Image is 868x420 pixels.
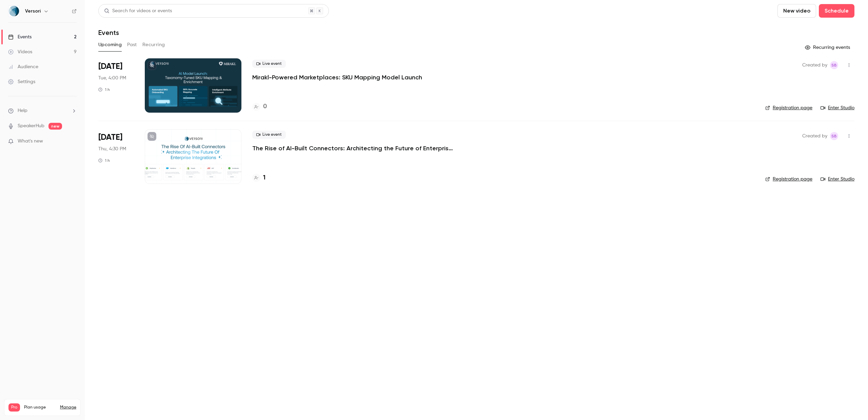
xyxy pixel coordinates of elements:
a: SpeakerHub [18,122,44,130]
div: Audience [8,63,38,70]
a: 1 [252,173,265,183]
h6: Versori [25,8,41,15]
span: [DATE] [98,132,122,143]
span: Created by [802,132,827,140]
div: 1 h [98,158,110,163]
div: Oct 2 Thu, 4:30 PM (Europe/London) [98,129,134,184]
span: Pro [8,403,20,412]
img: Versori [8,6,19,17]
a: Enter Studio [821,104,854,111]
a: Registration page [765,104,812,111]
button: Recurring events [802,42,854,53]
span: new [48,123,62,130]
span: Thu, 4:30 PM [98,146,126,152]
button: Past [127,39,137,50]
h4: 1 [263,173,265,183]
span: Sophie Burgess [830,132,838,140]
a: 0 [252,102,267,111]
span: Plan usage [24,405,56,410]
span: SB [831,132,837,140]
span: Sophie Burgess [830,61,838,69]
button: Recurring [142,39,165,50]
div: Search for videos or events [104,7,172,15]
button: Schedule [819,4,854,18]
div: Videos [8,49,32,55]
div: Sep 30 Tue, 4:00 PM (Europe/London) [98,58,134,113]
div: Events [8,34,32,40]
a: Mirakl-Powered Marketplaces: SKU Mapping Model Launch [252,73,422,81]
button: Upcoming [98,39,122,50]
li: help-dropdown-opener [8,107,77,114]
a: Manage [60,405,76,410]
a: The Rise of AI-Built Connectors: Architecting the Future of Enterprise Integration [252,144,456,152]
span: Tue, 4:00 PM [98,75,126,81]
button: New video [777,4,816,18]
span: Created by [802,61,827,69]
span: Help [18,107,27,114]
span: What's new [18,138,43,145]
h4: 0 [263,102,267,111]
span: Live event [252,131,286,139]
span: [DATE] [98,61,122,72]
span: SB [831,61,837,69]
iframe: Noticeable Trigger [68,138,77,145]
h1: Events [98,28,119,37]
div: Settings [8,78,35,85]
a: Enter Studio [821,176,854,183]
span: Live event [252,60,286,68]
div: 1 h [98,87,110,92]
a: Registration page [765,176,812,183]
